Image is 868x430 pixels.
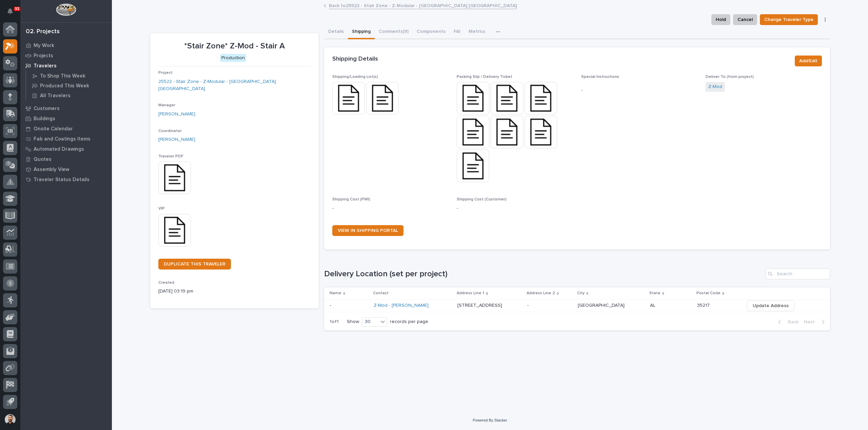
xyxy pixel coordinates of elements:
[56,3,76,16] img: Workspace Logo
[737,16,753,24] span: Cancel
[220,54,246,62] div: Production
[40,83,89,89] p: Produced This Week
[696,289,721,297] p: Postal Code
[34,136,91,142] p: Fab and Coatings Items
[581,87,697,94] p: -
[26,81,112,90] a: Produced This Week
[577,289,585,297] p: City
[26,28,60,36] div: 02. Projects
[34,146,84,152] p: Automated Drawings
[26,91,112,100] a: All Travelers
[164,262,225,266] span: DUPLICATE THIS TRAVELER
[20,174,112,185] a: Traveler Status Details
[716,16,726,24] span: Hold
[34,177,90,183] p: Traveler Status Details
[457,301,504,308] p: [STREET_ADDRESS]
[34,126,73,132] p: Onsite Calendar
[760,14,818,25] button: Change Traveler Type
[158,136,195,143] a: [PERSON_NAME]
[20,61,112,71] a: Travelers
[697,301,711,308] p: 35217
[20,144,112,154] a: Automated Drawings
[3,412,17,427] button: users-avatar
[804,319,819,325] span: Next
[450,25,465,39] button: FAI
[650,301,657,308] p: AL
[20,134,112,144] a: Fab and Coatings Items
[34,156,52,163] p: Quotes
[801,319,830,325] button: Next
[40,73,85,79] p: To Shop This Week
[578,301,626,308] p: [GEOGRAPHIC_DATA]
[465,25,489,39] button: Metrics
[799,57,817,65] span: Add/Edit
[40,93,71,99] p: All Travelers
[332,225,403,236] a: VIEW IN SHIPPING PORTAL
[158,71,173,75] span: Project
[375,25,413,39] button: Comments (9)
[347,319,359,325] p: Show
[34,116,55,122] p: Buildings
[26,71,112,81] a: To Shop This Week
[649,289,660,297] p: State
[324,314,344,330] p: 1 of 1
[581,75,619,79] span: Special Instructions
[20,124,112,134] a: Onsite Calendar
[332,205,449,212] p: -
[390,319,428,325] p: records per page
[457,197,507,201] span: Shipping Cost (Customer)
[329,1,517,9] a: Back to25522 - Stair Zone - Z-Modular - [GEOGRAPHIC_DATA] [GEOGRAPHIC_DATA]
[374,303,429,308] a: Z-Mod - [PERSON_NAME]
[158,103,175,107] span: Manager
[330,301,333,308] p: -
[784,319,798,325] span: Back
[773,319,801,325] button: Back
[332,75,378,79] span: Shipping/Loading List(s)
[34,43,54,49] p: My Work
[348,25,375,39] button: Shipping
[20,50,112,61] a: Projects
[413,25,450,39] button: Components
[766,268,830,279] input: Search
[20,113,112,124] a: Buildings
[158,78,311,92] a: 25522 - Stair Zone - Z-Modular - [GEOGRAPHIC_DATA] [GEOGRAPHIC_DATA]
[753,302,789,310] span: Update Address
[158,288,311,295] p: [DATE] 03:19 pm
[158,41,311,51] p: *Stair Zone* Z-Mod - Stair A
[362,318,378,325] div: 30
[158,207,165,211] span: VIP
[158,111,195,118] a: [PERSON_NAME]
[708,83,722,90] a: Z-Mod
[158,259,231,270] a: DUPLICATE THIS TRAVELER
[324,299,830,312] tr: -- Z-Mod - [PERSON_NAME] [STREET_ADDRESS][STREET_ADDRESS] -- [GEOGRAPHIC_DATA][GEOGRAPHIC_DATA] A...
[457,205,573,212] p: -
[20,103,112,113] a: Customers
[457,289,484,297] p: Address Line 1
[34,106,60,112] p: Customers
[34,53,53,59] p: Projects
[332,56,378,63] h2: Shipping Details
[527,301,530,308] p: -
[330,289,341,297] p: Name
[527,289,555,297] p: Address Line 2
[711,14,730,25] button: Hold
[747,300,794,311] button: Update Address
[20,40,112,50] a: My Work
[332,197,370,201] span: Shipping Cost (PWI)
[373,289,389,297] p: Contact
[20,154,112,164] a: Quotes
[706,75,754,79] span: Deliver To (from project)
[34,167,69,173] p: Assembly View
[34,63,57,69] p: Travelers
[15,6,19,11] p: 93
[473,418,507,422] a: Powered By Stacker
[324,25,348,39] button: Details
[158,281,174,285] span: Created
[3,4,17,18] button: Notifications
[324,269,763,279] h1: Delivery Location (set per project)
[8,8,17,19] div: Notifications93
[795,56,822,66] button: Add/Edit
[457,75,512,79] span: Packing Slip / Delivery Ticket
[338,228,398,233] span: VIEW IN SHIPPING PORTAL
